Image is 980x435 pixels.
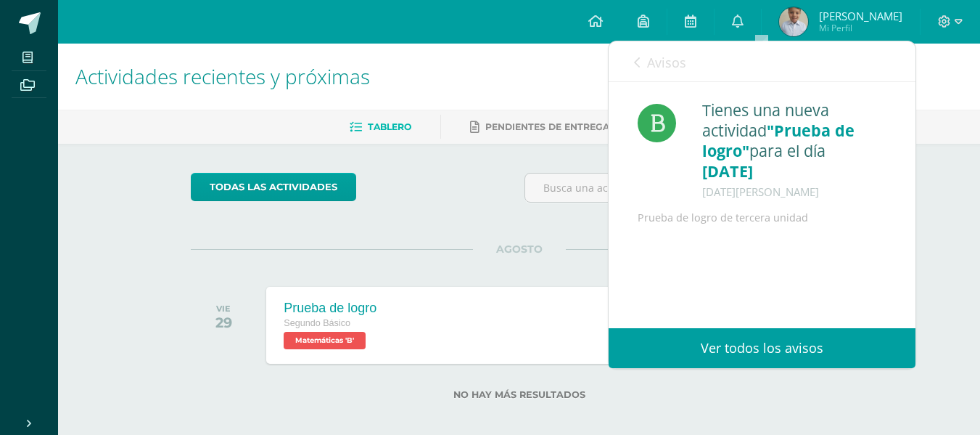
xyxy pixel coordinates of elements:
[284,318,350,328] span: Segundo Básico
[215,314,232,331] div: 29
[638,209,886,227] div: Prueba de logro de tercera unidad
[702,120,855,161] span: "Prueba de logro"
[75,62,370,90] span: Actividades recientes y próximas
[702,182,886,202] div: [DATE][PERSON_NAME]
[284,301,376,316] div: Prueba de logro
[350,115,411,139] a: Tablero
[819,22,902,34] span: Mi Perfil
[284,332,366,349] span: Matemáticas 'B'
[473,243,566,256] span: AGOSTO
[779,7,808,36] img: 723fe64d66d8808a89229e34bf026508.png
[819,9,902,23] span: [PERSON_NAME]
[191,389,847,400] label: No hay más resultados
[609,328,915,368] a: Ver todos los avisos
[797,53,817,69] span: 449
[647,54,686,71] span: Avisos
[485,121,609,132] span: Pendientes de entrega
[702,160,753,182] span: [DATE]
[702,100,886,202] div: Tienes una nueva actividad para el día
[368,121,411,132] span: Tablero
[797,53,890,69] span: avisos sin leer
[191,173,356,201] a: todas las Actividades
[470,115,609,139] a: Pendientes de entrega
[215,304,232,314] div: VIE
[525,174,847,202] input: Busca una actividad próxima aquí...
